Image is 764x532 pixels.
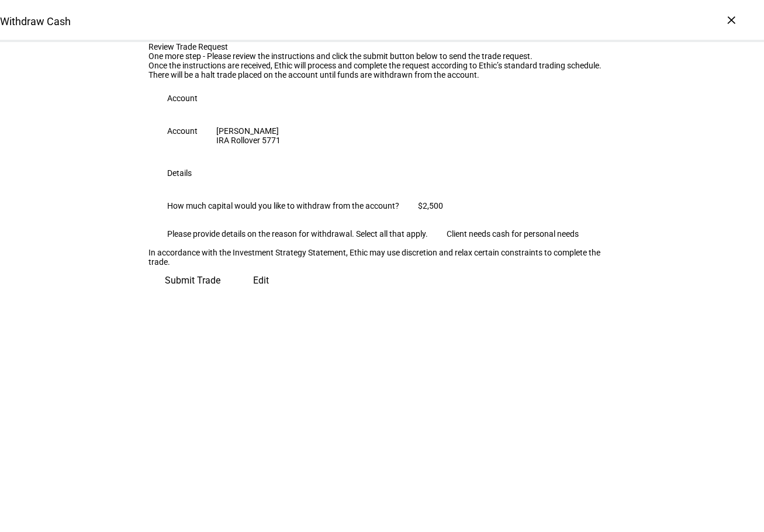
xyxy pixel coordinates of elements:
button: Submit Trade [148,267,237,295]
div: How much capital would you like to withdraw from the account? [167,201,399,210]
span: Submit Trade [165,267,220,295]
div: Account [167,126,198,136]
div: In accordance with the Investment Strategy Statement, Ethic may use discretion and relax certain ... [148,248,616,267]
div: IRA Rollover 5771 [216,136,281,145]
div: Once the instructions are received, Ethic will process and complete the request according to Ethi... [148,61,616,70]
div: One more step - Please review the instructions and click the submit button below to send the trad... [148,51,616,61]
div: Details [167,168,192,178]
div: Account [167,94,198,103]
span: Edit [253,267,269,295]
div: Client needs cash for personal needs [447,229,579,239]
div: [PERSON_NAME] [216,126,281,136]
div: Review Trade Request [148,42,616,51]
div: × [722,11,741,29]
div: Please provide details on the reason for withdrawal. Select all that apply. [167,229,428,239]
button: Edit [237,267,285,295]
div: $2,500 [418,201,443,210]
div: There will be a halt trade placed on the account until funds are withdrawn from the account. [148,70,616,80]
